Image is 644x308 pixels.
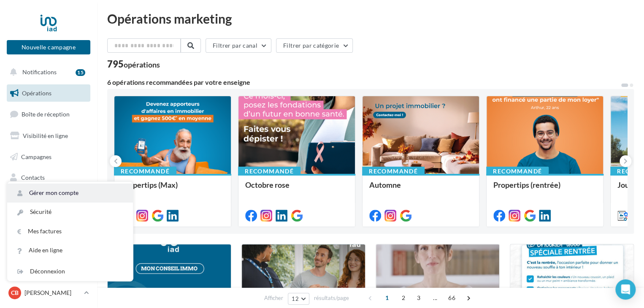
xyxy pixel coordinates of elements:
span: 2 [397,291,410,305]
div: Opérations marketing [107,12,634,25]
span: Campagnes [21,153,51,160]
div: 795 [107,59,160,69]
div: Propertips (rentrée) [493,181,596,197]
div: Recommandé [238,167,300,176]
a: Campagnes [5,148,92,166]
div: Recommandé [362,167,425,176]
div: Recommandé [114,167,176,176]
span: ... [428,291,442,305]
a: Gérer mon compte [7,184,133,203]
div: Octobre rose [245,181,348,197]
div: Propertips (Max) [121,181,224,197]
button: Notifications 15 [5,63,89,81]
button: Filtrer par canal [206,38,271,53]
span: 12 [292,295,299,302]
div: opérations [124,61,160,68]
span: Opérations [22,89,51,97]
div: Déconnexion [7,262,133,281]
a: Visibilité en ligne [5,127,92,145]
div: 15 [76,69,85,76]
span: Boîte de réception [22,111,70,118]
button: Nouvelle campagne [7,40,90,54]
p: [PERSON_NAME] [24,289,81,297]
div: 6 opérations recommandées par votre enseigne [107,79,620,86]
a: Médiathèque [5,190,92,208]
span: 66 [445,291,459,305]
a: Aide en ligne [7,241,133,260]
a: Boîte de réception [5,105,92,123]
span: 1 [380,291,394,305]
a: Contacts [5,169,92,186]
button: Filtrer par catégorie [276,38,353,53]
a: Calendrier [5,211,92,229]
span: Afficher [264,294,283,302]
a: CB [PERSON_NAME] [7,285,90,301]
span: CB [11,289,19,297]
span: Visibilité en ligne [23,132,68,139]
span: Notifications [22,68,57,76]
span: 3 [412,291,425,305]
a: Mes factures [7,222,133,241]
button: 12 [288,293,309,305]
div: Open Intercom Messenger [615,279,636,300]
span: Contacts [21,174,45,181]
div: Automne [369,181,472,197]
a: Opérations [5,84,92,102]
div: Recommandé [486,167,549,176]
span: résultats/page [314,294,349,302]
a: Sécurité [7,203,133,222]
